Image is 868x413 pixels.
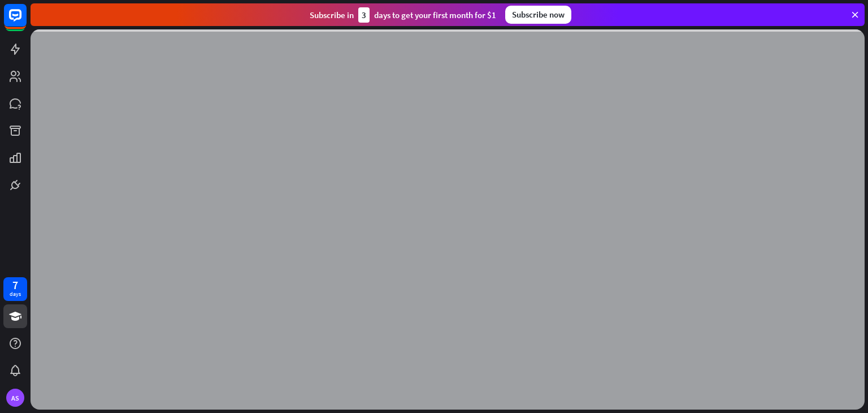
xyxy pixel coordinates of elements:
div: days [10,290,21,298]
div: Subscribe now [505,6,571,24]
div: 3 [358,7,370,23]
a: 7 days [3,277,27,301]
div: AS [6,389,24,407]
div: Subscribe in days to get your first month for $1 [310,7,496,23]
div: 7 [12,280,18,290]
